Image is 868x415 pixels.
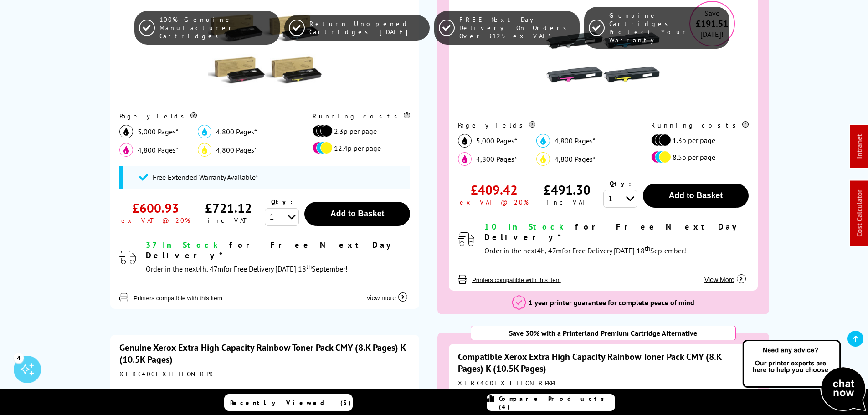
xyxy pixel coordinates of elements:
[119,112,294,120] div: Page yields
[512,295,526,310] img: 1 year printer guarantee
[555,136,596,145] span: 4,800 Pages*
[330,209,384,218] span: Add to Basket
[669,191,723,200] span: Add to Basket
[610,179,631,188] span: Qty:
[645,244,650,252] sup: th
[469,276,564,284] button: Printers compatible with this item
[471,181,518,198] div: £409.42
[484,221,741,242] span: for Free Next Day Delivery*
[119,370,410,378] div: XERC400EXHITONERPK
[224,394,353,411] a: Recently Viewed (5)
[216,127,257,136] span: 4,800 Pages*
[704,276,734,283] span: View More
[855,134,864,159] a: Intranet
[271,198,293,206] span: Qty:
[458,152,472,166] img: magenta_icon.svg
[313,125,406,137] li: 2.3p per page
[740,338,868,413] img: Open Live Chat window
[536,152,550,166] img: yellow_icon.svg
[487,394,615,411] a: Compare Products (4)
[153,173,258,182] span: Free Extended Warranty Available*
[216,145,257,154] span: 4,800 Pages*
[702,266,749,284] button: View More
[651,151,744,163] li: 8.5p per page
[609,11,724,44] span: Genuine Cartridges Protect Your Warranty
[459,15,575,40] span: FREE Next Day Delivery On Orders Over £125 ex VAT*
[205,200,252,216] div: £721.12
[138,145,179,154] span: 4,800 Pages*
[121,216,190,225] div: ex VAT @ 20%
[458,351,721,374] a: Compatible Xerox Extra High Capacity Rainbow Toner Pack CMY (8.K Pages) K (10.5K Pages)
[138,127,179,136] span: 5,000 Pages*
[546,1,660,115] img: Compatible Xerox High Capacity Toner Rainbow Pack CMY (4.8K Pages) K (5K Pages)
[306,262,312,271] sup: th
[651,134,744,146] li: 1.3p per page
[198,264,223,273] span: 4h, 47m
[536,134,550,148] img: cyan_icon.svg
[651,121,749,129] div: Running costs
[499,395,615,411] span: Compare Products (4)
[367,294,396,302] span: view more
[458,134,472,148] img: black_icon.svg
[529,298,694,307] span: 1 year printer guarantee for complete peace of mind
[855,190,864,237] a: Cost Calculator
[460,198,529,206] div: ex VAT @ 20%
[484,221,749,257] div: modal_delivery
[364,285,410,302] button: view more
[230,399,351,407] span: Recently Viewed (5)
[146,264,348,273] span: Order in the next for Free Delivery [DATE] 18 September!
[198,143,211,157] img: yellow_icon.svg
[119,125,133,138] img: black_icon.svg
[159,15,275,40] span: 100% Genuine Manufacturer Cartridges
[131,294,225,302] button: Printers compatible with this item
[304,202,410,226] button: Add to Basket
[208,216,249,225] div: inc VAT
[458,379,749,387] div: XERC400EXHITONERPKPL
[555,154,596,164] span: 4,800 Pages*
[313,112,410,120] div: Running costs
[198,125,211,138] img: cyan_icon.svg
[458,121,632,129] div: Page yields
[537,246,562,255] span: 4h, 47m
[476,136,517,145] span: 5,000 Pages*
[146,240,410,276] div: modal_delivery
[471,326,736,340] div: Save 30% with a Printerland Premium Cartridge Alternative
[132,200,179,216] div: £600.93
[643,184,749,208] button: Add to Basket
[119,143,133,157] img: magenta_icon.svg
[119,342,406,365] a: Genuine Xerox Extra High Capacity Rainbow Toner Pack CMY (8.K Pages) K (10.5K Pages)
[476,154,517,164] span: 4,800 Pages*
[546,198,588,206] div: inc VAT
[544,181,591,198] div: £491.30
[14,353,24,363] div: 4
[309,20,425,36] span: Return Unopened Cartridges [DATE]
[484,246,686,255] span: Order in the next for Free Delivery [DATE] 18 September!
[313,142,406,154] li: 12.4p per page
[146,240,395,261] span: for Free Next Day Delivery*
[484,221,567,232] span: 10 In Stock
[146,240,221,250] span: 37 In Stock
